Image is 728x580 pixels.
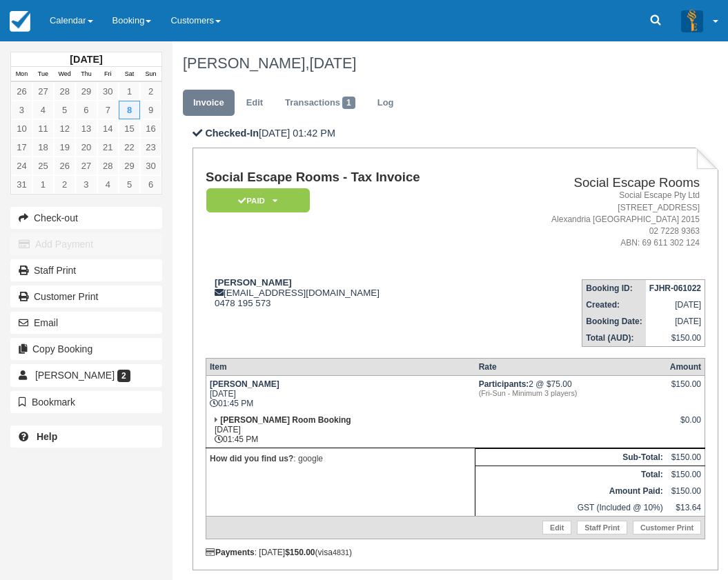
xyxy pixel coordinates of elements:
[649,283,701,293] strong: FJHR-061022
[10,286,162,308] a: Customer Print
[183,90,235,117] a: Invoice
[206,412,475,448] td: [DATE] 01:45 PM
[54,67,75,82] th: Wed
[75,157,97,175] a: 27
[342,97,355,109] span: 1
[183,55,708,72] h1: [PERSON_NAME],
[10,259,162,281] a: Staff Print
[210,379,279,389] strong: [PERSON_NAME]
[54,101,75,119] a: 5
[140,175,161,194] a: 6
[582,297,646,313] th: Created:
[206,188,310,212] em: Paid
[206,170,492,185] h1: Social Escape Rooms - Tax Invoice
[97,175,119,194] a: 4
[633,521,701,534] a: Customer Print
[333,548,349,557] small: 4831
[475,483,667,499] th: Amount Paid:
[206,548,705,557] div: : [DATE] (visa )
[309,54,356,72] span: [DATE]
[475,499,667,517] td: GST (Included @ 10%)
[32,138,54,157] a: 18
[10,364,162,386] a: [PERSON_NAME] 2
[140,157,161,175] a: 30
[577,521,627,534] a: Staff Print
[582,313,646,330] th: Booking Date:
[475,466,667,483] th: Total:
[236,90,273,117] a: Edit
[97,101,119,119] a: 7
[646,330,705,347] td: $150.00
[10,207,162,229] button: Check-out
[97,157,119,175] a: 28
[193,126,718,141] p: [DATE] 01:42 PM
[35,370,115,381] span: [PERSON_NAME]
[475,359,667,376] th: Rate
[206,376,475,412] td: [DATE] 01:45 PM
[54,175,75,194] a: 2
[667,359,705,376] th: Amount
[32,157,54,175] a: 25
[582,280,646,297] th: Booking ID:
[54,82,75,101] a: 28
[140,138,161,157] a: 23
[542,521,571,534] a: Edit
[119,101,140,119] a: 8
[667,466,705,483] td: $150.00
[498,190,700,249] address: Social Escape Pty Ltd [STREET_ADDRESS] Alexandria [GEOGRAPHIC_DATA] 2015 02 7228 9363 ABN: 69 611...
[206,277,492,308] div: [EMAIL_ADDRESS][DOMAIN_NAME] 0478 195 573
[11,157,32,175] a: 24
[275,90,366,117] a: Transactions1
[54,119,75,138] a: 12
[475,376,667,412] td: 2 @ $75.00
[140,119,161,138] a: 16
[210,452,471,466] p: : google
[97,119,119,138] a: 14
[475,449,667,466] th: Sub-Total:
[215,277,292,288] strong: [PERSON_NAME]
[11,175,32,194] a: 31
[32,82,54,101] a: 27
[11,101,32,119] a: 3
[667,449,705,466] td: $150.00
[119,138,140,157] a: 22
[367,90,404,117] a: Log
[97,82,119,101] a: 30
[32,175,54,194] a: 1
[119,82,140,101] a: 1
[10,338,162,360] button: Copy Booking
[667,499,705,517] td: $13.64
[54,138,75,157] a: 19
[117,370,130,382] span: 2
[119,157,140,175] a: 29
[10,426,162,448] a: Help
[206,188,305,213] a: Paid
[32,119,54,138] a: 11
[75,101,97,119] a: 6
[646,313,705,330] td: [DATE]
[498,176,700,190] h2: Social Escape Rooms
[75,119,97,138] a: 13
[75,67,97,82] th: Thu
[75,82,97,101] a: 29
[10,11,30,32] img: checkfront-main-nav-mini-logo.png
[479,379,529,389] strong: Participants
[97,67,119,82] th: Fri
[75,175,97,194] a: 3
[11,119,32,138] a: 10
[70,54,102,65] strong: [DATE]
[10,312,162,334] button: Email
[11,138,32,157] a: 17
[54,157,75,175] a: 26
[206,359,475,376] th: Item
[37,431,57,442] b: Help
[646,297,705,313] td: [DATE]
[75,138,97,157] a: 20
[206,548,255,557] strong: Payments
[97,138,119,157] a: 21
[582,330,646,347] th: Total (AUD):
[10,391,162,413] button: Bookmark
[220,415,351,425] strong: [PERSON_NAME] Room Booking
[119,119,140,138] a: 15
[119,67,140,82] th: Sat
